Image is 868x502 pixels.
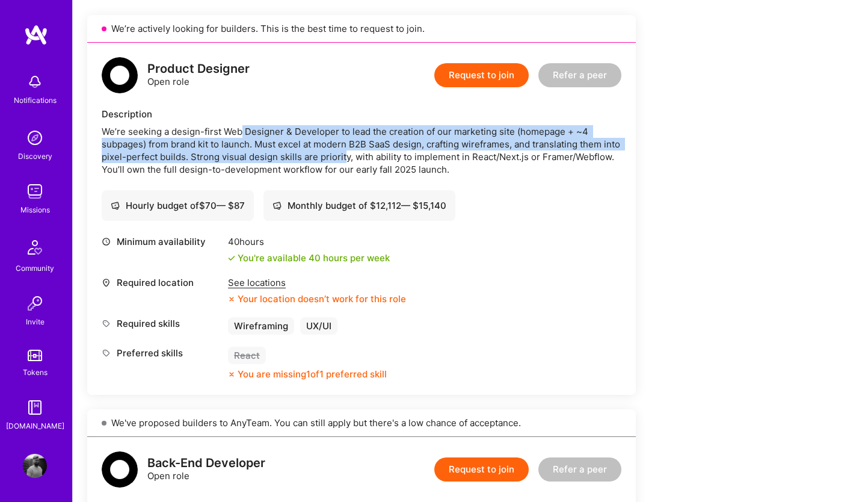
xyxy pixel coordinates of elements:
div: 40 hours [228,235,390,248]
div: We’re actively looking for builders. This is the best time to request to join. [87,15,636,43]
img: logo [24,24,48,46]
img: teamwork [23,179,47,203]
i: icon Location [102,278,111,287]
div: Hourly budget of $ 70 — $ 87 [111,199,245,212]
i: icon Check [228,255,235,262]
i: icon Cash [111,201,120,210]
div: You're available 40 hours per week [228,252,390,264]
div: Discovery [18,150,52,163]
i: icon CloseOrange [228,371,235,378]
div: Preferred skills [102,347,222,359]
div: Open role [147,457,265,482]
div: We've proposed builders to AnyTeam. You can still apply but there's a low chance of acceptance. [87,409,636,437]
div: Open role [147,63,250,88]
div: See locations [228,276,406,289]
img: tokens [28,350,42,361]
div: Monthly budget of $ 12,112 — $ 15,140 [272,199,446,212]
img: bell [23,70,47,94]
div: Wireframing [228,317,294,335]
a: User Avatar [20,454,50,478]
div: Missions [20,203,50,216]
img: User Avatar [23,454,47,478]
i: icon Tag [102,319,111,328]
i: icon Cash [272,201,282,210]
div: Minimum availability [102,235,222,248]
i: icon CloseOrange [228,296,235,303]
div: Back-End Developer [147,457,265,469]
img: guide book [23,395,47,420]
div: Community [16,262,54,274]
div: Invite [26,315,45,328]
div: Tokens [23,366,48,379]
img: logo [102,57,138,93]
div: [DOMAIN_NAME] [6,420,64,432]
img: logo [102,451,138,488]
div: Required location [102,276,222,289]
button: Request to join [434,457,529,482]
div: You are missing 1 of 1 preferred skill [238,368,387,380]
div: Description [102,108,621,120]
div: Notifications [14,94,57,107]
div: Required skills [102,317,222,330]
div: Product Designer [147,63,250,75]
div: Your location doesn’t work for this role [228,293,406,305]
button: Request to join [434,63,529,87]
i: icon Tag [102,349,111,358]
button: Refer a peer [538,63,621,87]
div: UX/UI [300,317,337,335]
img: discovery [23,126,47,150]
i: icon Clock [102,237,111,246]
img: Invite [23,291,47,315]
button: Refer a peer [538,457,621,482]
img: Community [20,233,49,262]
div: React [228,347,266,364]
div: We’re seeking a design-first Web Designer & Developer to lead the creation of our marketing site ... [102,125,621,176]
